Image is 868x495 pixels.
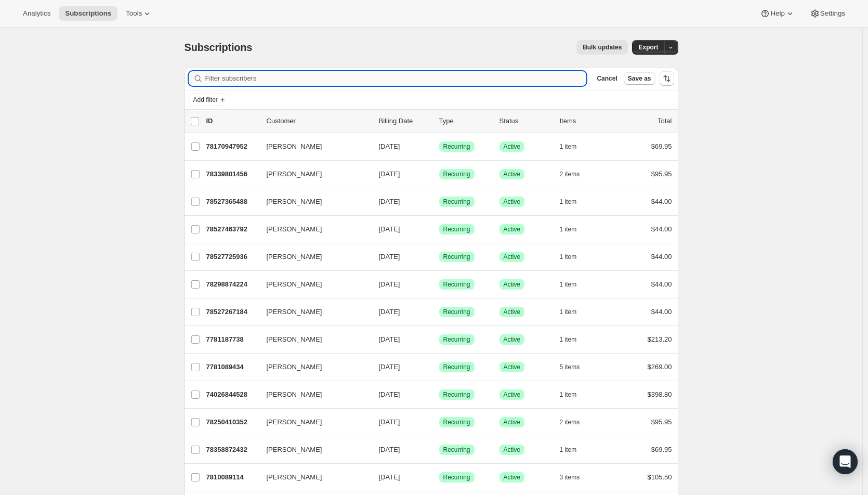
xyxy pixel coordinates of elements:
div: 78170947952[PERSON_NAME][DATE]SuccessRecurringSuccessActive1 item$69.95 [206,139,672,154]
span: 1 item [560,335,577,344]
div: 74026844528[PERSON_NAME][DATE]SuccessRecurringSuccessActive1 item$398.80 [206,387,672,402]
div: Type [439,116,491,126]
div: 78527267184[PERSON_NAME][DATE]SuccessRecurringSuccessActive1 item$44.00 [206,305,672,319]
div: Items [560,116,612,126]
span: [PERSON_NAME] [267,417,322,427]
div: 7781089434[PERSON_NAME][DATE]SuccessRecurringSuccessActive5 items$269.00 [206,360,672,374]
span: 1 item [560,280,577,289]
button: [PERSON_NAME] [260,386,364,403]
span: Subscriptions [185,42,253,53]
button: 1 item [560,442,588,457]
button: 1 item [560,222,588,237]
span: [DATE] [379,335,400,343]
span: [PERSON_NAME] [267,141,322,152]
button: Subscriptions [59,6,117,21]
span: 1 item [560,308,577,316]
span: Active [504,170,521,178]
span: [PERSON_NAME] [267,252,322,262]
button: Save as [624,72,655,85]
button: 2 items [560,415,591,429]
span: [DATE] [379,280,400,288]
p: Total [657,116,672,126]
span: Active [504,390,521,399]
span: [DATE] [379,142,400,150]
span: Recurring [443,142,470,151]
span: $95.95 [651,418,672,426]
button: Cancel [593,72,621,85]
button: [PERSON_NAME] [260,304,364,320]
button: [PERSON_NAME] [260,469,364,486]
p: 78527463792 [206,224,258,235]
div: 78250410352[PERSON_NAME][DATE]SuccessRecurringSuccessActive2 items$95.95 [206,415,672,429]
span: 1 item [560,253,577,261]
span: Recurring [443,308,470,316]
span: Active [504,446,521,454]
span: Tools [126,9,142,18]
span: 5 items [560,363,580,371]
p: Customer [267,116,371,126]
span: Cancel [597,74,617,83]
div: 78527365488[PERSON_NAME][DATE]SuccessRecurringSuccessActive1 item$44.00 [206,194,672,209]
span: Bulk updates [583,43,622,51]
p: 78527267184 [206,307,258,317]
button: 1 item [560,305,588,319]
span: 1 item [560,446,577,454]
span: Recurring [443,335,470,344]
span: [DATE] [379,170,400,178]
span: $398.80 [648,390,672,398]
span: $213.20 [648,335,672,343]
span: 2 items [560,418,580,426]
p: 7810089114 [206,472,258,483]
span: [PERSON_NAME] [267,445,322,455]
span: $44.00 [651,308,672,316]
span: [PERSON_NAME] [267,197,322,207]
button: 5 items [560,360,591,374]
span: [DATE] [379,198,400,205]
span: Active [504,198,521,206]
p: Billing Date [379,116,431,126]
button: [PERSON_NAME] [260,221,364,238]
button: [PERSON_NAME] [260,276,364,293]
span: Export [638,43,658,51]
button: 1 item [560,139,588,154]
div: 7810089114[PERSON_NAME][DATE]SuccessRecurringSuccessActive3 items$105.50 [206,470,672,485]
span: Settings [820,9,845,18]
button: 1 item [560,277,588,292]
span: Active [504,225,521,233]
span: [PERSON_NAME] [267,279,322,290]
span: [DATE] [379,253,400,260]
button: 1 item [560,332,588,347]
span: [DATE] [379,390,400,398]
button: Add filter [189,94,230,106]
span: Active [504,280,521,289]
span: 3 items [560,473,580,481]
span: 1 item [560,142,577,151]
span: [DATE] [379,363,400,371]
p: ID [206,116,258,126]
span: $44.00 [651,280,672,288]
button: [PERSON_NAME] [260,249,364,265]
div: 78358872432[PERSON_NAME][DATE]SuccessRecurringSuccessActive1 item$69.95 [206,442,672,457]
span: Active [504,308,521,316]
span: Save as [628,74,651,83]
button: [PERSON_NAME] [260,166,364,183]
div: 7781187738[PERSON_NAME][DATE]SuccessRecurringSuccessActive1 item$213.20 [206,332,672,347]
span: Analytics [23,9,50,18]
span: 1 item [560,390,577,399]
span: Recurring [443,170,470,178]
button: [PERSON_NAME] [260,359,364,375]
span: Help [770,9,784,18]
span: Recurring [443,253,470,261]
span: Recurring [443,473,470,481]
span: [PERSON_NAME] [267,169,322,179]
div: Open Intercom Messenger [833,449,858,474]
span: $69.95 [651,142,672,150]
button: [PERSON_NAME] [260,193,364,210]
span: [PERSON_NAME] [267,224,322,235]
button: Sort the results [660,71,674,86]
span: Active [504,253,521,261]
span: $69.95 [651,446,672,453]
button: Analytics [17,6,57,21]
button: Bulk updates [576,40,628,55]
button: 2 items [560,167,591,181]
